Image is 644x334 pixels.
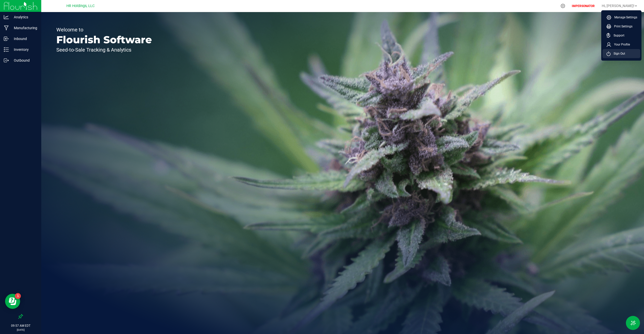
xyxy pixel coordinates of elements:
p: Inventory [9,47,39,53]
p: Inbound [9,36,39,42]
span: Print Settings [611,24,632,29]
button: Toggle Menu [626,316,640,330]
inline-svg: Manufacturing [4,25,9,30]
inline-svg: Analytics [4,15,9,20]
label: Pin the sidebar to full width on large screens [18,314,23,319]
span: Hi, [PERSON_NAME]! [602,4,634,8]
inline-svg: Inventory [4,47,9,52]
span: Sign Out [611,51,625,56]
p: IMPERSONATOR [570,4,597,8]
inline-svg: Inbound [4,36,9,41]
span: Support [611,33,624,38]
span: HR Holdings, LLC [66,4,95,8]
p: Seed-to-Sale Tracking & Analytics [56,47,152,52]
p: 09:57 AM EDT [2,323,39,328]
p: Manufacturing [9,25,39,31]
p: Welcome to [56,27,152,32]
div: Manage settings [560,4,566,8]
inline-svg: Outbound [4,58,9,63]
p: Analytics [9,14,39,20]
iframe: Resource center unread badge [15,293,21,299]
li: Sign Out [602,49,640,58]
p: Outbound [9,57,39,63]
iframe: Resource center [5,294,20,309]
span: Your Profile [611,42,630,47]
p: Flourish Software [56,35,152,45]
a: Support [607,33,638,38]
p: [DATE] [2,328,39,332]
span: Manage Settings [611,15,637,20]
